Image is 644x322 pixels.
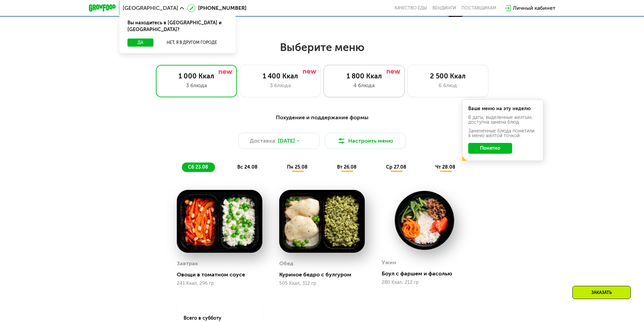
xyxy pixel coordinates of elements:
[163,81,230,90] div: 3 блюда
[287,164,308,170] span: пн 25.08
[119,14,236,39] div: Вы находитесь в [GEOGRAPHIC_DATA] и [GEOGRAPHIC_DATA]?
[188,164,208,170] span: сб 23.08
[468,115,537,125] div: В даты, выделенные желтым, доступна замена блюд.
[337,164,357,170] span: вт 26.08
[331,81,398,90] div: 4 блюда
[513,4,555,12] div: Личный кабинет
[247,81,314,90] div: 3 блюда
[279,271,370,278] div: Куриное бедро с булгуром
[177,271,268,278] div: Овощи в томатном соусе
[123,5,178,11] span: [GEOGRAPHIC_DATA]
[122,114,522,122] div: Похудение и поддержание формы
[414,81,481,90] div: 6 блюд
[247,72,314,80] div: 1 400 Ккал
[325,133,406,149] button: Настроить меню
[395,5,427,11] a: Качество еды
[382,270,473,277] div: Боул с фаршем и фасолью
[468,106,537,111] div: Ваше меню на эту неделю
[382,257,396,268] div: Ужин
[187,4,246,12] a: [PHONE_NUMBER]
[279,281,365,286] div: 505 Ккал, 312 гр
[156,39,228,47] button: Нет, я в другом городе
[237,164,258,170] span: вс 24.08
[177,281,262,286] div: 241 Ккал, 296 гр
[414,72,481,80] div: 2 500 Ккал
[163,72,230,80] div: 1 000 Ккал
[468,129,537,138] div: Заменённые блюда пометили в меню жёлтой точкой.
[278,137,295,145] span: [DATE]
[432,5,456,11] a: Вендинги
[461,5,496,11] div: поставщикам
[435,164,455,170] span: чт 28.08
[331,72,398,80] div: 1 800 Ккал
[468,143,512,154] button: Понятно
[127,39,153,47] button: Да
[177,258,198,269] div: Завтрак
[250,137,277,145] span: Доставка:
[22,41,622,54] h2: Выберите меню
[572,286,631,299] div: Заказать
[386,164,406,170] span: ср 27.08
[382,280,467,285] div: 280 Ккал, 212 гр
[279,258,293,269] div: Обед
